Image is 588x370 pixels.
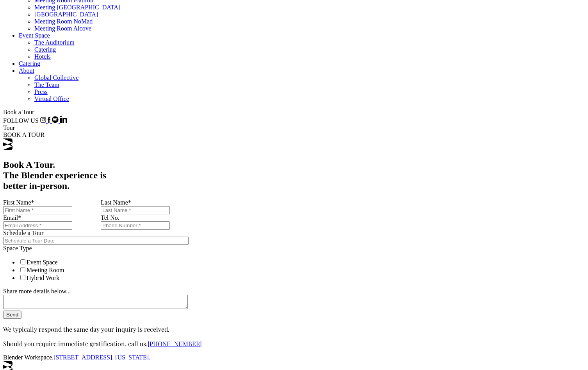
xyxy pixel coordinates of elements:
[34,53,51,60] a: Hotels
[34,11,98,18] a: [GEOGRAPHIC_DATA]
[3,181,69,191] span: better in-person.
[34,25,91,32] a: Meeting Room Alcove
[101,206,170,214] input: Last Name *
[3,214,18,221] span: Email
[3,230,43,236] span: Schedule a Tour
[3,199,31,206] span: First Name
[3,237,189,245] input: Schedule a Tour Date
[27,259,58,266] span: Event Space
[101,199,128,206] span: Last Name
[34,81,59,88] a: The Team
[34,88,48,95] a: Press
[20,259,25,264] input: Event Space
[53,354,150,361] a: [STREET_ADDRESS]. [US_STATE].
[3,206,72,214] input: First Name *
[34,95,69,102] a: Virtual Office
[20,267,25,272] input: Meeting Room
[27,267,64,273] span: Meeting Room
[34,46,56,53] a: Catering
[3,245,32,251] span: Space Type
[34,39,75,46] a: The Auditorium
[3,311,21,319] input: Send
[3,339,585,348] p: Should you require immediate gratification, call us.
[3,354,585,361] div: Blender Workspace.
[3,109,34,115] span: Book a tour
[3,288,71,295] span: Share more details below...
[3,117,39,124] span: FOLLOW US
[19,32,50,39] a: Event Space
[34,74,78,81] a: Global Collective
[3,325,585,333] p: We typically respond the same day your inquiry is received.
[101,214,119,221] span: Tel No.
[3,131,45,138] span: Book a tour
[3,221,72,230] input: Email Address *
[3,124,15,131] a: Tour
[19,67,34,74] a: About
[27,275,59,281] span: Hybrid Work
[3,160,585,191] h2: Book A Tour. The Blender experience is
[101,221,170,230] input: Phone Number *
[20,275,25,280] input: Hybrid Work
[148,339,202,348] a: [PHONE_NUMBER]
[19,60,40,67] a: Catering
[34,18,93,25] a: Meeting Room NoMad
[34,4,120,11] a: Meeting [GEOGRAPHIC_DATA]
